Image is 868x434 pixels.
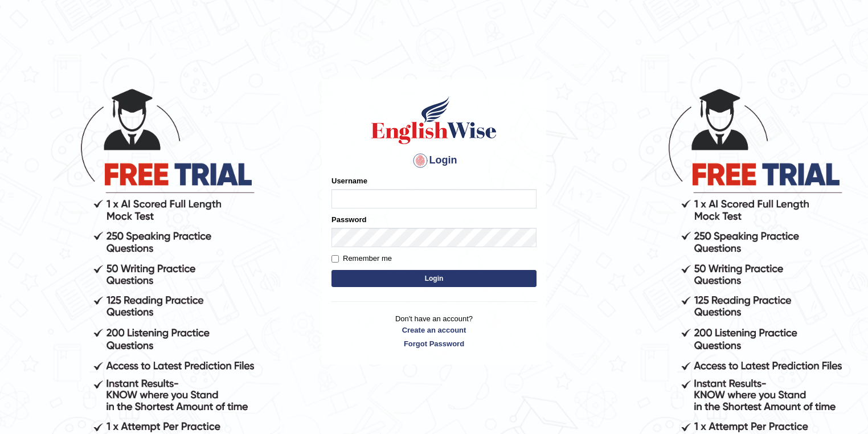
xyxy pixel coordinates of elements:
[369,95,499,146] img: Logo of English Wise sign in for intelligent practice with AI
[331,253,392,264] label: Remember me
[331,338,537,349] a: Forgot Password
[331,270,537,287] button: Login
[331,152,537,170] h4: Login
[331,255,339,263] input: Remember me
[331,313,537,349] p: Don't have an account?
[331,214,366,225] label: Password
[331,175,367,186] label: Username
[331,325,537,335] a: Create an account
